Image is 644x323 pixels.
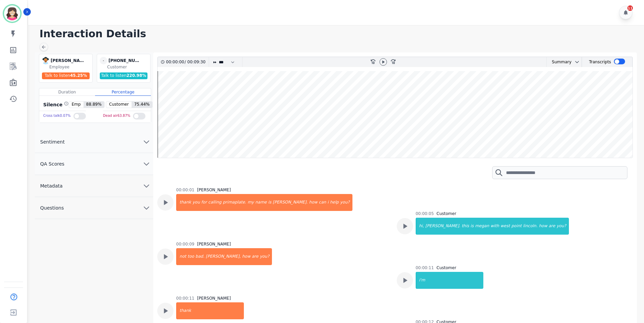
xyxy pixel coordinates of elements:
span: 88.89 % [84,102,105,108]
div: calling [208,194,222,211]
div: how [308,194,318,211]
div: 11 [627,5,633,11]
span: QA Scores [35,160,70,167]
div: for [201,194,208,211]
img: Bordered avatar [4,5,20,22]
svg: chevron down [142,204,151,212]
div: Customer [437,211,456,216]
svg: chevron down [142,138,151,146]
svg: chevron down [574,59,580,65]
span: Customer [106,102,131,108]
span: Questions [35,204,69,211]
div: can [318,194,327,211]
div: 00:00:05 [416,211,434,216]
div: Employee [49,64,91,70]
div: megan [474,218,490,235]
div: / [166,57,207,67]
div: Dead air 63.87 % [103,111,131,121]
span: Emp [69,102,84,108]
span: 45.25 % [70,73,87,78]
div: not [177,248,187,265]
div: [PERSON_NAME]. [424,218,461,235]
div: how [241,248,251,265]
div: primaplate. [222,194,247,211]
div: with [490,218,500,235]
div: [PHONE_NUMBER] [109,57,142,64]
div: 00:00:11 [176,296,194,301]
span: 220.98 % [127,73,146,78]
div: Silence [42,101,69,108]
div: bad. [195,248,205,265]
div: Customer [437,265,456,271]
div: thank [177,194,192,211]
div: this [461,218,470,235]
div: Transcripts [589,57,611,67]
button: Questions chevron down [35,197,153,219]
div: thank [177,302,244,319]
div: you? [556,218,569,235]
div: point [511,218,523,235]
div: west [500,218,511,235]
div: 00:00:01 [176,187,194,193]
span: - [100,57,107,64]
span: 75.44 % [132,102,153,108]
div: Summary [547,57,572,67]
button: chevron down [572,59,580,65]
div: how [538,218,548,235]
div: is [470,218,475,235]
div: [PERSON_NAME] [197,296,231,301]
div: are [548,218,556,235]
div: [PERSON_NAME] [197,187,231,193]
div: Percentage [95,88,151,96]
div: are [251,248,259,265]
div: hi, [416,218,425,235]
div: you [192,194,201,211]
h1: Interaction Details [40,28,637,40]
button: Sentiment chevron down [35,131,153,153]
div: 00:00:09 [176,241,194,247]
div: Duration [39,88,95,96]
div: is [268,194,272,211]
div: my [247,194,255,211]
svg: chevron down [142,160,151,168]
div: Cross talk 0.07 % [43,111,71,121]
div: Talk to listen [100,72,148,79]
div: 00:09:30 [186,57,205,67]
button: Metadata chevron down [35,175,153,197]
div: Customer [107,64,149,70]
div: [PERSON_NAME], [205,248,241,265]
div: [PERSON_NAME] [197,241,231,247]
div: i'm [416,272,483,289]
div: [PERSON_NAME] [51,57,85,64]
div: Talk to listen [42,72,90,79]
span: Sentiment [35,138,70,145]
div: i [327,194,329,211]
div: you? [259,248,272,265]
div: help [329,194,339,211]
div: too [187,248,194,265]
div: you? [339,194,352,211]
svg: chevron down [142,182,151,190]
div: [PERSON_NAME]. [272,194,308,211]
span: Metadata [35,182,68,189]
div: name [255,194,268,211]
button: QA Scores chevron down [35,153,153,175]
div: 00:00:00 [166,57,185,67]
div: lincoln. [522,218,538,235]
div: 00:00:11 [416,265,434,271]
